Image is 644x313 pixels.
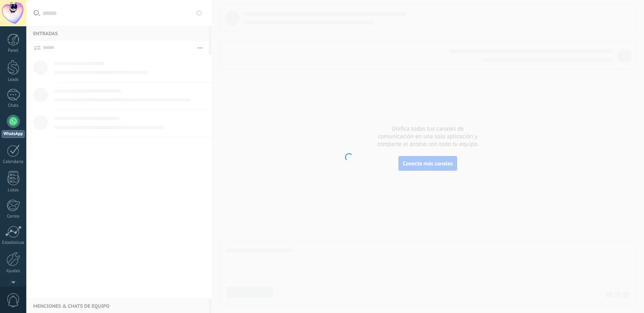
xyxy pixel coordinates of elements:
div: Correo [2,214,25,219]
div: WhatsApp [2,130,25,138]
div: Ajustes [2,269,25,274]
div: Calendario [2,159,25,165]
div: Listas [2,188,25,193]
div: Chats [2,103,25,108]
div: Leads [2,77,25,82]
div: Panel [2,48,25,53]
div: Estadísticas [2,240,25,245]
